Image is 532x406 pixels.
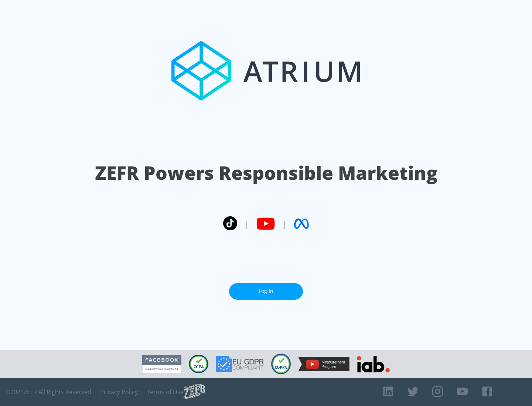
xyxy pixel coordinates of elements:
img: CCPA Compliant [189,355,208,373]
a: Privacy Policy [100,388,138,396]
img: Facebook Marketing Partner [142,355,181,374]
a: Terms of Use [147,388,184,396]
h1: ZEFR Powers Responsible Marketing [95,160,437,186]
img: IAB [357,356,390,372]
img: YouTube Measurement Program [298,357,349,371]
span: | [282,218,287,229]
img: GDPR Compliant [216,356,264,372]
span: © 2025 ZEFR All Rights Reserved [6,388,91,396]
img: COPPA Compliant [271,354,291,374]
span: | [245,218,249,229]
a: Log In [229,283,303,300]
